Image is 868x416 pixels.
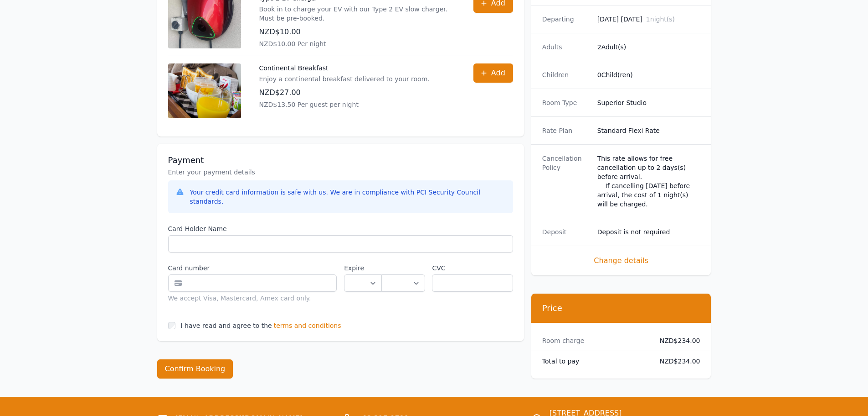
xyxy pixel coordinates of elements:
dt: Room Type [542,98,590,107]
label: CVC [432,263,513,273]
div: We accept Visa, Mastercard, Amex card only. [168,294,337,303]
button: Add [473,63,513,83]
dt: Adults [542,42,590,52]
p: NZD$10.00 Per night [259,39,455,48]
span: 1 night(s) [646,16,675,23]
dt: Cancellation Policy [542,154,590,209]
div: Your credit card information is safe with us. We are in compliance with PCI Security Council stan... [190,188,506,206]
p: Book in to charge your EV with our Type 2 EV slow charger. Must be pre-booked. [259,5,455,23]
dt: Rate Plan [542,126,590,135]
dd: Standard Flexi Rate [597,126,700,135]
p: Enter your payment details [168,168,513,177]
label: Card Holder Name [168,224,513,233]
span: Change details [542,255,700,266]
dd: NZD$234.00 [652,336,700,345]
label: Expire [344,263,382,273]
dd: 2 Adult(s) [597,42,700,52]
p: Continental Breakfast [259,63,430,73]
dt: Total to pay [542,357,645,366]
img: Continental Breakfast [168,63,241,118]
div: This rate allows for free cancellation up to 2 days(s) before arrival. If cancelling [DATE] befor... [597,154,700,209]
p: NZD$13.50 Per guest per night [259,100,430,109]
dt: Children [542,70,590,79]
label: I have read and agree to the [181,322,272,329]
p: NZD$27.00 [259,87,430,98]
dd: Superior Studio [597,98,700,107]
button: Confirm Booking [157,359,233,379]
dd: NZD$234.00 [652,357,700,366]
dt: Room charge [542,336,645,345]
label: . [382,263,425,273]
h3: Price [542,303,700,314]
dt: Departing [542,15,590,24]
p: NZD$10.00 [259,26,455,37]
span: terms and conditions [274,321,341,330]
label: Card number [168,263,337,273]
dd: [DATE] [DATE] [597,15,700,24]
p: Enjoy a continental breakfast delivered to your room. [259,74,430,84]
h3: Payment [168,155,513,166]
dd: 0 Child(ren) [597,70,700,79]
dt: Deposit [542,227,590,237]
dd: Deposit is not required [597,227,700,237]
span: Add [491,68,505,79]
